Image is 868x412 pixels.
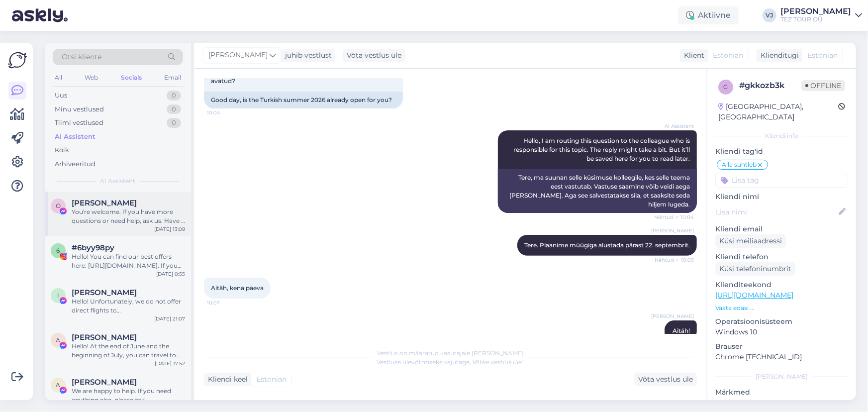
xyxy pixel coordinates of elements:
div: You're welcome. If you have more questions or need help, ask us. Have a good day. [72,207,185,225]
div: [PERSON_NAME] [715,372,848,381]
div: TEZ TOUR OÜ [780,15,851,23]
div: Good day, is the Turkish summer 2026 already open for you? [204,92,403,108]
div: Aktiivne [678,6,739,24]
div: [PERSON_NAME] [780,7,851,15]
p: Chrome [TECHNICAL_ID] [715,352,848,362]
span: 6 [57,247,60,254]
span: g [724,83,728,91]
div: Minu vestlused [55,104,104,114]
div: [DATE] 13:09 [154,225,185,233]
span: O [56,202,61,209]
div: [DATE] 17:52 [155,360,185,367]
p: Märkmed [715,387,848,398]
span: Estonian [807,50,838,61]
span: Hello, I am routing this question to the colleague who is responsible for this topic. The reply m... [513,137,691,162]
div: AI Assistent [55,132,96,142]
div: 0 [167,118,181,128]
div: Küsi telefoninumbrit [715,262,795,276]
span: 10:04 [207,109,244,116]
span: Andre Eding [72,333,137,342]
div: We are happy to help. If you need anything else, please ask. [72,387,185,405]
div: [GEOGRAPHIC_DATA], [GEOGRAPHIC_DATA] [718,102,838,122]
div: [DATE] 21:07 [154,315,185,322]
div: All [53,71,64,84]
div: Kliendi info [715,131,848,140]
div: # gkkozb3k [739,80,801,92]
div: Võta vestlus üle [634,373,697,386]
span: Olga Kohal [72,199,137,207]
div: Klient [680,50,704,61]
span: Offline [801,80,845,91]
div: Tiimi vestlused [55,118,103,128]
span: [PERSON_NAME] [208,50,268,61]
img: Askly Logo [8,51,27,70]
i: „Võtke vestlus üle” [470,358,524,366]
a: [URL][DOMAIN_NAME] [715,291,793,300]
p: Kliendi nimi [715,192,848,202]
div: 0 [167,91,181,101]
span: Otsi kliente [62,52,101,62]
div: 0 [167,104,181,114]
span: Estonian [256,374,287,385]
span: Alla suhtleb [722,162,757,168]
span: Inga Toivonen [72,288,137,297]
p: Vaata edasi ... [715,304,848,312]
div: Hello! Unfortunately, we do not offer direct flights to [GEOGRAPHIC_DATA] or [GEOGRAPHIC_DATA]. H... [72,297,185,315]
input: Lisa nimi [716,206,837,217]
div: [DATE] 0:55 [156,270,185,278]
div: Tere, ma suunan selle küsimuse kolleegile, kes selle teema eest vastutab. Vastuse saamine võib ve... [498,169,697,213]
span: AI Assistent [657,122,694,130]
span: Vestluse ülevõtmiseks vajutage [377,358,524,366]
div: VJ [763,8,776,22]
span: Nähtud ✓ 10:04 [654,213,694,221]
p: Kliendi telefon [715,252,848,262]
span: Tere. Plaanime müügiga alustada pärast 22. septembrit. [524,241,690,249]
p: Windows 10 [715,327,848,337]
span: Anna Tru [72,378,137,387]
div: Email [162,71,183,84]
span: [PERSON_NAME] [651,227,694,234]
p: Kliendi email [715,224,848,234]
a: [PERSON_NAME]TEZ TOUR OÜ [780,7,862,23]
span: [PERSON_NAME] [651,312,694,320]
span: A [56,381,61,389]
span: Aitäh, kena päeva [211,284,264,292]
span: #6byy98py [72,243,114,252]
span: Nähtud ✓ 10:05 [655,256,694,264]
span: Vestlus on määratud kasutajale [PERSON_NAME] [377,349,524,357]
div: juhib vestlust [281,50,332,61]
div: Kliendi keel [204,374,248,385]
span: A [56,336,61,344]
p: Brauser [715,341,848,352]
span: Estonian [713,50,743,61]
p: Kliendi tag'id [715,146,848,157]
div: Küsi meiliaadressi [715,234,786,248]
div: Web [83,71,100,84]
div: Hello! You can find our best offers here: [URL][DOMAIN_NAME]. If you want to stay updated with ou... [72,252,185,270]
div: Arhiveeritud [55,159,96,169]
div: Hello! At the end of June and the beginning of July, you can travel to several destinations where... [72,342,185,360]
div: Uus [55,91,67,101]
span: Aitäh! [673,327,690,334]
div: Kõik [55,145,69,155]
input: Lisa tag [715,173,848,188]
span: I [57,292,59,299]
div: Võta vestlus üle [343,49,405,62]
span: AI Assistent [100,177,136,186]
div: Socials [119,71,144,84]
div: Klienditugi [757,50,799,61]
p: Operatsioonisüsteem [715,316,848,327]
p: Klienditeekond [715,280,848,290]
span: 10:07 [207,299,244,307]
